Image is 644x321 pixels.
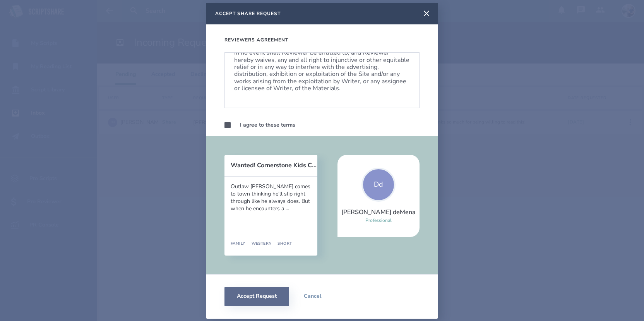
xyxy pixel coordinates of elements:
[224,37,288,43] h3: Reviewers Agreement
[271,242,292,246] div: Short
[289,287,336,306] button: Cancel
[245,242,272,246] div: Western
[231,183,311,212] div: Outlaw [PERSON_NAME] comes to town thinking he'll slip right through like he always does. But whe...
[341,208,416,216] div: [PERSON_NAME] deMena
[234,49,410,92] p: In no event shall Reviewer be entitled to, and Reviewer hereby waives, any and all right to injun...
[231,242,245,246] div: Family
[337,155,420,237] a: Dd[PERSON_NAME] deMenaProfessional
[224,287,289,306] button: Accept Request
[215,10,281,17] h2: Accept Share Request
[240,120,295,130] label: I agree to these terms
[361,168,396,202] div: Dd
[231,162,317,169] button: Wanted! Cornerstone Kids Camp 2025
[365,216,392,224] div: Professional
